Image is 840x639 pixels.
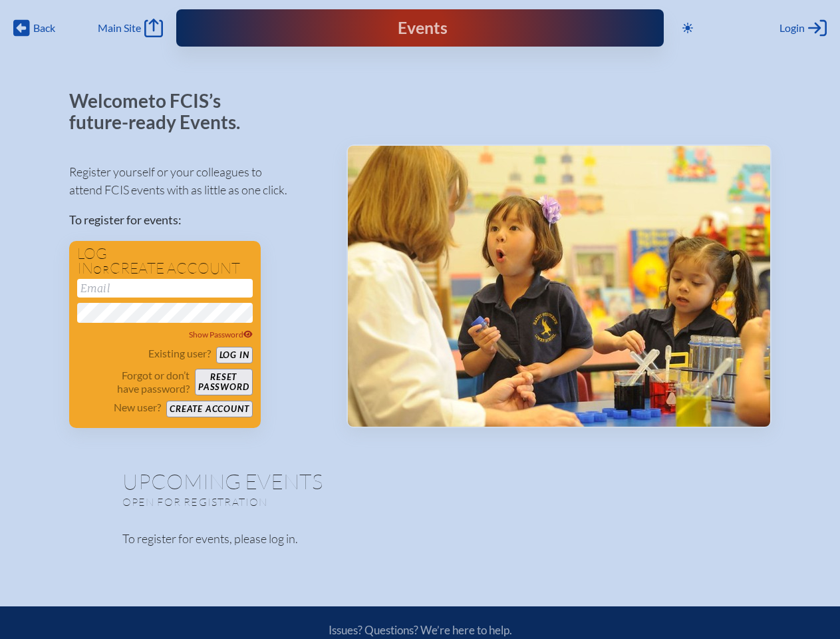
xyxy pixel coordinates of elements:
[122,495,474,509] p: Open for registration
[189,329,253,339] span: Show Password
[98,19,163,37] a: Main Site
[148,347,211,360] p: Existing user?
[69,163,325,199] p: Register yourself or your colleagues to attend FCIS events with as little as one click.
[319,20,521,37] div: FCIS Events — Future ready
[33,21,55,35] span: Back
[348,146,770,427] img: Events
[69,91,255,132] p: Welcome to FCIS’s future-ready Events.
[114,401,161,414] p: New user?
[77,369,190,395] p: Forgot or don’t have password?
[779,21,805,35] span: Login
[122,471,718,492] h1: Upcoming Events
[216,347,253,363] button: Log in
[166,401,252,417] button: Create account
[98,21,141,35] span: Main Site
[122,530,718,548] p: To register for events, please log in.
[195,369,252,395] button: Resetpassword
[77,246,253,276] h1: Log in create account
[77,279,253,298] input: Email
[69,211,325,229] p: To register for events:
[186,623,654,637] p: Issues? Questions? We’re here to help.
[93,263,110,276] span: or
